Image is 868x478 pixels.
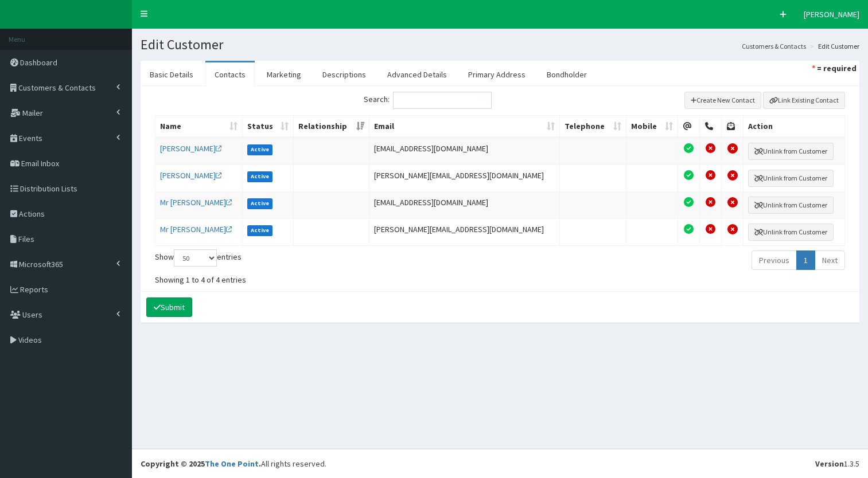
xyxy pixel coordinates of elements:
span: [PERSON_NAME] [804,9,859,19]
a: Mr [PERSON_NAME] [160,197,232,207]
a: Mr [PERSON_NAME] [160,224,232,234]
div: Showing 1 to 4 of 4 entries [155,269,373,285]
span: Mailer [22,108,43,118]
th: Post Permission [722,116,744,138]
span: Actions [19,209,45,219]
button: Submit [146,297,192,317]
th: Email Permission [678,116,700,138]
span: Reports [20,284,48,295]
a: Primary Address [459,62,535,87]
a: [PERSON_NAME] [160,143,222,154]
a: Next [815,250,845,270]
li: Edit Customer [807,41,859,51]
label: Active [247,171,273,182]
strong: = required [817,63,857,73]
a: The One Point [205,459,259,469]
label: Active [247,225,273,236]
span: Dashboard [20,57,57,68]
a: 1 [796,250,815,270]
th: Email: activate to sort column ascending [369,116,560,138]
span: Microsoft365 [19,259,63,269]
th: Status: activate to sort column ascending [243,116,294,138]
span: Customers & Contacts [18,83,96,93]
a: [PERSON_NAME] [160,170,222,181]
th: Telephone Permission [700,116,722,138]
button: Unlink from Customer [748,197,834,214]
b: Version [815,459,844,469]
a: Previous [752,250,797,270]
button: Unlink from Customer [748,224,834,241]
span: Events [19,133,42,143]
button: Link Existing Contact [763,92,845,109]
th: Telephone: activate to sort column ascending [560,116,626,138]
label: Show entries [155,249,242,267]
td: [PERSON_NAME][EMAIL_ADDRESS][DOMAIN_NAME] [369,164,560,191]
td: [EMAIL_ADDRESS][DOMAIN_NAME] [369,191,560,218]
span: Email Inbox [21,158,59,169]
label: Active [247,198,273,209]
th: Action [744,116,845,138]
th: Name: activate to sort column ascending [155,116,243,138]
a: Advanced Details [378,62,456,87]
div: 1.3.5 [815,458,859,469]
button: Unlink from Customer [748,143,834,160]
label: Active [247,144,273,155]
footer: All rights reserved. [132,449,868,478]
th: Relationship: activate to sort column ascending [294,116,369,138]
span: Files [18,234,34,244]
label: Search: [364,92,492,109]
span: Distribution Lists [20,183,77,194]
td: [PERSON_NAME][EMAIL_ADDRESS][DOMAIN_NAME] [369,218,560,245]
h1: Edit Customer [141,37,859,52]
th: Mobile: activate to sort column ascending [626,116,678,138]
a: Descriptions [313,62,375,87]
select: Showentries [174,249,217,267]
input: Search: [393,92,492,109]
span: Users [22,309,42,320]
button: Unlink from Customer [748,170,834,187]
a: Basic Details [141,62,203,87]
td: [EMAIL_ADDRESS][DOMAIN_NAME] [369,138,560,164]
strong: Copyright © 2025 . [141,459,261,469]
a: Bondholder [538,62,596,87]
a: Customers & Contacts [742,41,806,51]
a: Marketing [258,62,310,87]
span: Videos [18,335,42,345]
button: Create New Contact [684,92,762,109]
a: Contacts [205,62,255,87]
